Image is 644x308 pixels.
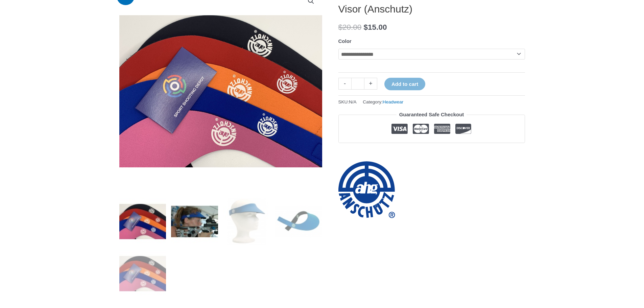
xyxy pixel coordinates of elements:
bdi: 15.00 [364,23,387,31]
img: Visor (Anschutz) [119,250,166,297]
span: $ [338,23,343,31]
span: N/A [349,99,357,104]
a: ahg-Anschütz [338,161,395,218]
span: $ [364,23,368,31]
a: - [338,78,351,90]
span: SKU: [338,98,357,106]
label: Color [338,38,352,44]
span: Category: [363,98,403,106]
img: Visor (Anschutz) [275,198,322,245]
a: Headwear [383,99,404,104]
h1: Visor (Anschutz) [338,3,525,15]
img: Visor (Anschutz) [119,198,166,245]
input: Product quantity [351,78,364,90]
iframe: Customer reviews powered by Trustpilot [338,148,525,156]
img: Visor (Anschutz) - Image 2 [171,198,218,245]
a: + [364,78,377,90]
bdi: 20.00 [338,23,362,31]
img: Visor (Anschutz) - Image 3 [223,198,270,245]
button: Add to cart [384,78,425,90]
legend: Guaranteed Safe Checkout [397,110,467,119]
